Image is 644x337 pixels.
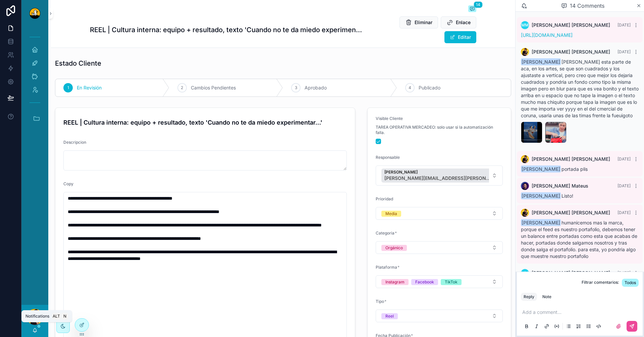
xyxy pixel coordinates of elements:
[181,85,183,90] span: 2
[77,84,102,91] span: En Revisión
[384,170,492,175] span: [PERSON_NAME]
[411,278,438,285] button: Unselect FACEBOOK
[376,275,503,288] button: Select Button
[295,85,297,90] span: 3
[521,193,573,199] span: Listo!
[456,19,471,26] span: Enlace
[399,16,438,28] button: Eliminar
[381,313,398,319] button: Unselect REEL
[63,140,86,145] span: Descripcion
[445,279,458,285] div: TikTok
[376,230,394,235] span: Categoria
[521,58,561,65] span: [PERSON_NAME]
[381,244,407,251] button: Unselect ORGANICO
[532,209,610,216] span: [PERSON_NAME] [PERSON_NAME]
[376,207,503,220] button: Select Button
[542,294,551,299] div: Note
[385,211,397,217] div: Media
[376,241,503,254] button: Select Button
[385,313,394,319] div: Reel
[532,22,610,28] span: [PERSON_NAME] [PERSON_NAME]
[521,32,573,38] a: [URL][DOMAIN_NAME]
[53,314,60,319] span: Alt
[67,85,69,90] span: 1
[540,293,554,301] button: Note
[376,310,503,322] button: Select Button
[376,116,403,121] span: Visible Cliente
[582,280,619,287] span: Filtrar comentarios:
[622,279,639,287] button: Todos
[384,175,492,182] span: [PERSON_NAME][EMAIL_ADDRESS][PERSON_NAME][DOMAIN_NAME]
[521,293,537,301] button: Reply
[441,278,462,285] button: Unselect TIK_TOK
[376,196,393,201] span: Prioridad
[521,192,561,199] span: [PERSON_NAME]
[63,118,347,127] h4: REEL | Cultura interna: equipo + resultado, texto 'Cuando no te da miedo experimentar…'
[570,2,604,10] span: 14 Comments
[409,85,411,90] span: 4
[618,156,631,161] span: [DATE]
[419,84,440,91] span: Publicado
[444,31,476,43] button: Editar
[415,19,432,26] span: Eliminar
[521,270,529,276] span: MM
[90,25,363,35] h1: REEL | Cultura interna: equipo + resultado, texto 'Cuando no te da miedo experimentar…'
[55,59,101,68] h1: Estado Cliente
[381,168,501,183] button: Unselect 7
[376,299,384,304] span: Tipo
[532,270,610,276] span: [PERSON_NAME] [PERSON_NAME]
[376,125,503,135] span: TAREA OPERATIVA MERCADEO: solo usar si la automatización falla.
[618,183,631,188] span: [DATE]
[381,278,409,285] button: Unselect INSTAGRAM
[376,165,503,186] button: Select Button
[521,22,529,28] span: MM
[191,84,236,91] span: Cambios Pendientes
[618,22,631,27] span: [DATE]
[521,220,637,259] span: humanicemos mas la marca, porque el feed es nuestro portafolio, debemos tener un balance entre po...
[25,314,49,319] span: Notifications
[305,84,327,91] span: Aprobado
[618,210,631,215] span: [DATE]
[385,279,405,285] div: Instagram
[376,155,400,160] span: Responsable
[415,279,434,285] div: Facebook
[532,156,610,162] span: [PERSON_NAME] [PERSON_NAME]
[474,1,483,8] span: 14
[521,59,639,118] span: [PERSON_NAME] esta parte de aca, en los artes, se que son cuadrados y los ajustaste a vertical, p...
[30,8,40,19] img: App logo
[618,270,631,275] span: [DATE]
[532,183,588,189] span: [PERSON_NAME] Mateus
[468,5,476,13] button: 14
[376,265,397,270] span: Plataforma
[62,314,67,319] span: N
[63,181,73,186] span: Copy
[532,49,610,55] span: [PERSON_NAME] [PERSON_NAME]
[385,245,403,251] div: Orgánico
[21,27,48,137] div: scrollable content
[441,16,476,28] button: Enlace
[521,219,561,226] span: [PERSON_NAME]
[521,165,561,173] span: [PERSON_NAME]
[521,166,588,172] span: portada plis
[618,49,631,54] span: [DATE]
